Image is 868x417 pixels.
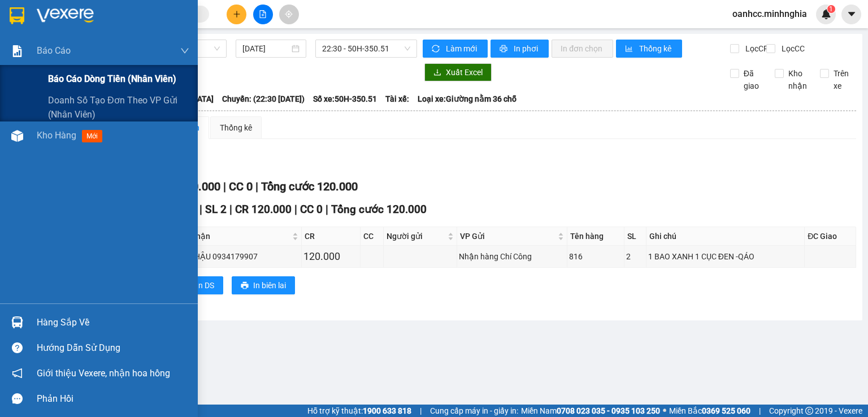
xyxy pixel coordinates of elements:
[37,130,76,141] span: Kho hàng
[821,9,831,19] img: icon-new-feature
[624,227,646,246] th: SL
[430,405,518,417] span: Cung cấp máy in - giấy in:
[223,180,226,193] span: |
[639,42,673,55] span: Thống kê
[759,405,761,417] span: |
[491,40,549,58] button: printerIn phơi
[739,67,767,92] span: Đã giao
[82,130,102,142] span: mới
[827,5,835,13] sup: 1
[625,45,635,54] span: bar-chart
[423,40,488,58] button: syncLàm mới
[11,130,23,142] img: warehouse-icon
[37,366,170,380] span: Giới thiệu Vexere, nhận hoa hồng
[847,9,857,19] span: caret-down
[232,276,295,294] button: printerIn biên lai
[303,249,358,264] div: 120.000
[259,10,267,18] span: file-add
[424,63,492,81] button: downloadXuất Excel
[48,93,189,121] span: Doanh số tạo đơn theo VP gửi (nhân viên)
[199,203,202,216] span: |
[227,5,246,24] button: plus
[363,406,411,415] strong: 1900 633 818
[220,121,252,134] div: Thống kê
[446,66,483,79] span: Xuất Excel
[261,180,358,193] span: Tổng cước 120.000
[196,279,214,292] span: In DS
[322,40,411,57] span: 22:30 - 50H-350.51
[12,393,23,404] span: message
[285,10,293,18] span: aim
[11,45,23,57] img: solution-icon
[626,250,644,263] div: 2
[552,40,613,58] button: In đơn chọn
[784,67,811,92] span: Kho nhận
[741,42,770,55] span: Lọc CR
[331,203,427,216] span: Tổng cước 120.000
[432,45,441,54] span: sync
[616,40,682,58] button: bar-chartThống kê
[723,7,816,21] span: oanhcc.minhnghia
[420,405,422,417] span: |
[805,407,813,415] span: copyright
[241,281,249,290] span: printer
[569,250,622,263] div: 816
[514,42,540,55] span: In phơi
[167,230,290,242] span: Người nhận
[702,406,750,415] strong: 0369 525 060
[663,409,666,413] span: ⚪️
[777,42,806,55] span: Lọc CC
[805,227,856,246] th: ĐC Giao
[446,42,479,55] span: Làm mới
[361,227,384,246] th: CC
[459,250,566,263] div: Nhận hàng Chí Công
[300,203,323,216] span: CC 0
[567,227,624,246] th: Tên hàng
[37,44,71,58] span: Báo cáo
[829,5,833,13] span: 1
[255,180,258,193] span: |
[500,45,509,54] span: printer
[205,203,227,216] span: SL 2
[521,405,660,417] span: Miền Nam
[385,93,409,105] span: Tài xế:
[433,68,441,77] span: download
[669,405,750,417] span: Miền Bắc
[11,316,23,328] img: warehouse-icon
[12,342,23,353] span: question-circle
[10,7,24,24] img: logo-vxr
[37,340,189,357] div: Hướng dẫn sử dụng
[418,93,517,105] span: Loại xe: Giường nằm 36 chỗ
[313,93,377,105] span: Số xe: 50H-350.51
[166,250,300,263] div: TRỌNG HẬU 0934179907
[557,406,660,415] strong: 0708 023 035 - 0935 103 250
[235,203,292,216] span: CR 120.000
[175,276,223,294] button: printerIn DS
[222,93,305,105] span: Chuyến: (22:30 [DATE])
[233,10,241,18] span: plus
[180,46,189,55] span: down
[12,368,23,379] span: notification
[829,67,857,92] span: Trên xe
[37,314,189,331] div: Hàng sắp về
[841,5,861,24] button: caret-down
[646,227,805,246] th: Ghi chú
[302,227,361,246] th: CR
[242,42,289,55] input: 12/08/2025
[387,230,445,242] span: Người gửi
[229,203,232,216] span: |
[229,180,253,193] span: CC 0
[37,390,189,407] div: Phản hồi
[307,405,411,417] span: Hỗ trợ kỹ thuật:
[253,5,273,24] button: file-add
[325,203,328,216] span: |
[253,279,286,292] span: In biên lai
[460,230,556,242] span: VP Gửi
[48,72,176,86] span: Báo cáo dòng tiền (nhân viên)
[279,5,299,24] button: aim
[294,203,297,216] span: |
[457,246,568,268] td: Nhận hàng Chí Công
[648,250,803,263] div: 1 BAO XANH 1 CỤC ĐEN -QÁO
